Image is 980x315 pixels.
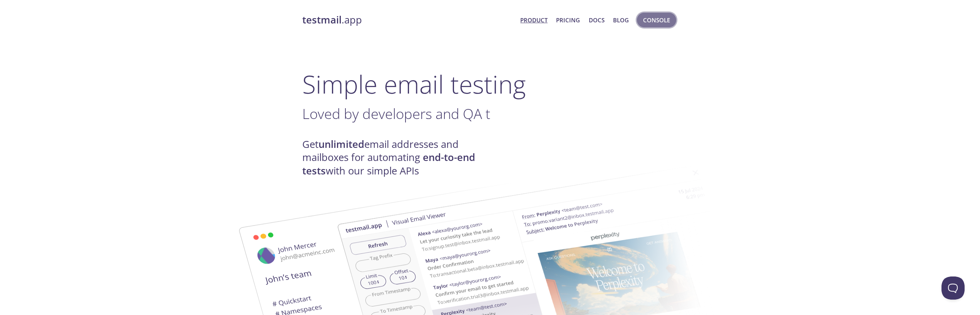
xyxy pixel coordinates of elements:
[302,69,678,99] h1: Simple email testing
[318,137,364,151] strong: unlimited
[302,104,490,123] span: Loved by developers and QA t
[941,276,965,300] iframe: Help Scout Beacon - Open
[302,138,490,178] h4: Get email addresses and mailboxes for automating with our simple APIs
[302,13,342,27] strong: testmail
[556,15,580,25] a: Pricing
[613,15,629,25] a: Blog
[589,15,605,25] a: Docs
[302,151,475,177] strong: end-to-end tests
[302,13,514,27] a: testmail.app
[637,13,676,27] button: Console
[643,15,670,25] span: Console
[520,15,548,25] a: Product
